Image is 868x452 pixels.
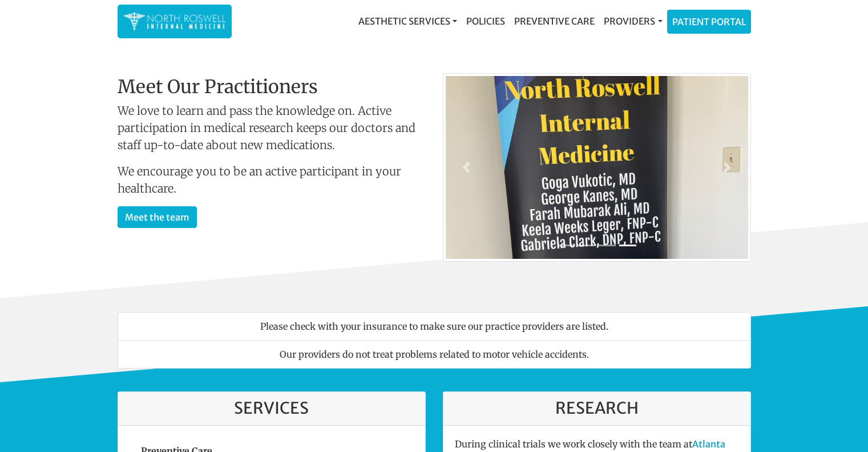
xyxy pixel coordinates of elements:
h3: Services [130,399,414,418]
p: We love to learn and pass the knowledge on. Active participation in medical research keeps our do... [118,102,426,154]
h2: Meet Our Practitioners [118,76,426,98]
img: North Roswell Internal Medicine [123,10,226,33]
li: Our providers do not treat problems related to motor vehicle accidents. [118,340,751,369]
a: Providers [599,10,667,33]
a: Meet the team [118,206,197,228]
a: Policies [462,10,510,33]
a: Aesthetic Services [354,10,462,33]
li: Please check with your insurance to make sure our practice providers are listed. [118,312,751,341]
p: We encourage you to be an active participant in your healthcare. [118,163,426,197]
a: Preventive Care [510,10,599,33]
h3: Research [455,399,739,418]
a: Patient Portal [668,10,750,33]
